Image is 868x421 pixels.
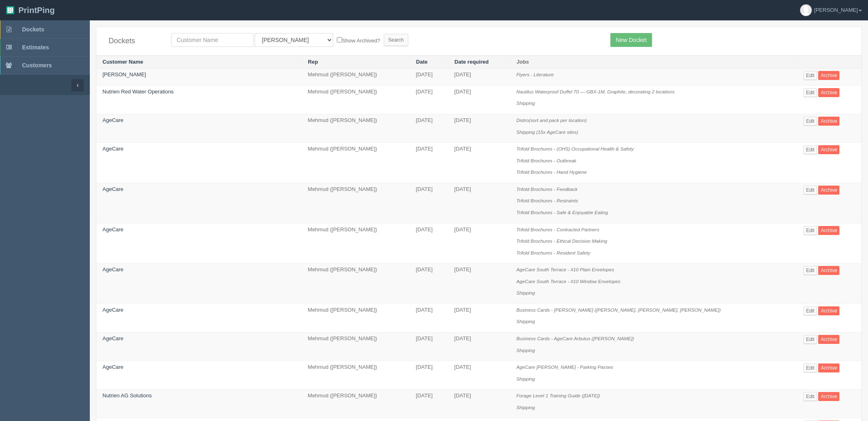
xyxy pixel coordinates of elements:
[516,290,535,295] i: Shipping
[516,100,535,106] i: Shipping
[6,6,14,14] img: logo-3e63b451c926e2ac314895c53de4908e5d424f24456219fb08d385ab2e579770.png
[818,363,839,372] a: Archive
[803,392,817,401] a: Edit
[516,393,600,398] i: Forage Level 1 Training Guide ([DATE])
[448,85,510,114] td: [DATE]
[102,392,152,399] a: Nutrien AG Solutions
[102,186,123,192] a: AgeCare
[410,183,448,223] td: [DATE]
[516,227,599,232] i: Trifold Brochures - Contracted Partners
[102,364,123,370] a: AgeCare
[410,143,448,183] td: [DATE]
[302,143,410,183] td: Mehmud ([PERSON_NAME])
[102,226,123,233] a: AgeCare
[510,55,797,69] th: Jobs
[610,33,652,47] a: New Docket
[448,361,510,390] td: [DATE]
[302,114,410,143] td: Mehmud ([PERSON_NAME])
[454,59,489,65] a: Date required
[516,364,613,370] i: AgeCare [PERSON_NAME] - Parking Passes
[516,376,535,381] i: Shipping
[102,117,123,123] a: AgeCare
[448,183,510,223] td: [DATE]
[102,146,123,152] a: AgeCare
[102,71,146,78] a: [PERSON_NAME]
[803,145,817,154] a: Edit
[516,72,554,77] i: Flyers - Literature
[410,223,448,264] td: [DATE]
[516,158,576,163] i: Trifold Brochures - Outbreak
[516,89,675,94] i: Nautilus Waterproof Duffel 70 — GBX-1M, Graphite, decorating 2 locations
[516,146,634,151] i: Trifold Brochures - (OHS) Occupational Health & Safety
[302,223,410,264] td: Mehmud ([PERSON_NAME])
[410,69,448,86] td: [DATE]
[516,279,621,284] i: AgeCare South Terrace - #10 Window Envelopes
[448,332,510,361] td: [DATE]
[448,69,510,86] td: [DATE]
[803,71,817,80] a: Edit
[302,264,410,304] td: Mehmud ([PERSON_NAME])
[302,183,410,223] td: Mehmud ([PERSON_NAME])
[109,37,159,45] h4: Dockets
[22,26,44,33] span: Dockets
[818,226,839,235] a: Archive
[410,332,448,361] td: [DATE]
[516,319,535,324] i: Shipping
[102,266,123,273] a: AgeCare
[803,363,817,372] a: Edit
[410,85,448,114] td: [DATE]
[308,59,318,65] a: Rep
[448,114,510,143] td: [DATE]
[516,169,587,175] i: Trifold Brochures - Hand Hygiene
[448,304,510,332] td: [DATE]
[516,198,578,203] i: Trifold Brochures - Restraints
[803,226,817,235] a: Edit
[302,69,410,86] td: Mehmud ([PERSON_NAME])
[448,143,510,183] td: [DATE]
[22,44,49,51] span: Estimates
[803,266,817,275] a: Edit
[818,335,839,344] a: Archive
[102,307,123,313] a: AgeCare
[803,335,817,344] a: Edit
[102,59,143,65] a: Customer Name
[22,62,52,69] span: Customers
[302,332,410,361] td: Mehmud ([PERSON_NAME])
[516,117,587,123] i: Distro(sort and pack per location)
[410,361,448,390] td: [DATE]
[302,390,410,418] td: Mehmud ([PERSON_NAME])
[516,348,535,353] i: Shipping
[818,392,839,401] a: Archive
[516,129,579,135] i: Shipping (15x AgeCare sites)
[516,405,535,410] i: Shipping
[171,33,254,47] input: Customer Name
[803,186,817,195] a: Edit
[448,390,510,418] td: [DATE]
[818,88,839,97] a: Archive
[818,306,839,315] a: Archive
[803,306,817,315] a: Edit
[410,264,448,304] td: [DATE]
[410,114,448,143] td: [DATE]
[102,89,174,95] a: Nutrien Red Water Operations
[337,37,342,42] input: Show Archived?
[337,35,380,45] label: Show Archived?
[516,186,578,192] i: Trifold Brochures - Feedback
[448,264,510,304] td: [DATE]
[516,307,721,312] i: Business Cards - [PERSON_NAME] ([PERSON_NAME], [PERSON_NAME], [PERSON_NAME])
[803,88,817,97] a: Edit
[818,117,839,126] a: Archive
[516,210,608,215] i: Trifold Brochures - Safe & Enjoyable Eating
[516,267,614,272] i: AgeCare South Terrace - #10 Plain Envelopes
[302,304,410,332] td: Mehmud ([PERSON_NAME])
[800,4,812,16] img: avatar_default-7531ab5dedf162e01f1e0bb0964e6a185e93c5c22dfe317fb01d7f8cd2b1632c.jpg
[410,390,448,418] td: [DATE]
[410,304,448,332] td: [DATE]
[102,335,123,341] a: AgeCare
[448,223,510,264] td: [DATE]
[302,361,410,390] td: Mehmud ([PERSON_NAME])
[803,117,817,126] a: Edit
[818,266,839,275] a: Archive
[302,85,410,114] td: Mehmud ([PERSON_NAME])
[818,186,839,195] a: Archive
